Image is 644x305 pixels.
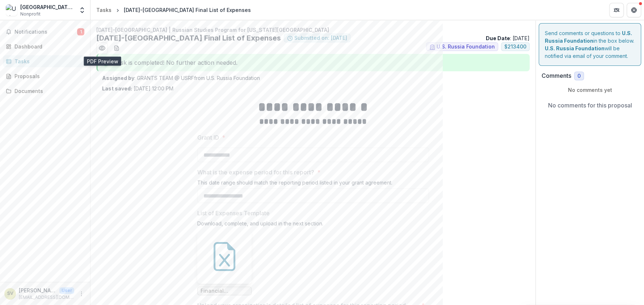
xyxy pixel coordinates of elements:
[14,29,77,35] span: Notifications
[6,4,17,16] img: University of Kansas Center for Research
[77,289,86,298] button: More
[486,34,530,42] p: : [DATE]
[197,229,252,295] div: Financial Report_List of Expenses Template.xls
[197,168,314,177] p: What is the expense period for this report?
[93,5,254,15] nav: breadcrumb
[19,287,56,294] p: [PERSON_NAME] [PERSON_NAME]
[504,44,526,50] span: $ 213400
[102,74,524,82] p: : GRANTS TEAM @ USRF from U.S. Russia Foundation
[577,73,581,79] span: 0
[96,26,530,34] p: [DATE]-[GEOGRAPHIC_DATA] | Russian Studies Program for [US_STATE][GEOGRAPHIC_DATA]
[102,85,173,92] p: [DATE] 12:00 PM
[627,3,641,17] button: Get Help
[19,294,74,301] p: [EMAIL_ADDRESS][DOMAIN_NAME]
[102,75,134,81] strong: Assigned by
[14,72,81,80] div: Proposals
[539,23,641,66] div: Send comments or questions to in the box below. will be notified via email of your comment.
[96,54,530,71] div: Task is completed! No further action needed.
[3,85,87,97] a: Documents
[542,86,638,94] p: No comments yet
[197,133,219,142] p: Grant ID
[609,3,624,17] button: Partners
[197,179,429,188] div: This date range should match the reporting period listed in your grant agreement.
[486,35,510,41] strong: Due Date
[3,26,87,38] button: Notifications1
[294,35,347,41] span: Submitted on: [DATE]
[197,209,270,217] p: List of Expenses Template
[96,42,108,54] button: Preview 78f48205-a142-4849-bc64-3cd56e12f1e4.pdf
[20,11,41,17] span: Nonprofit
[20,3,74,11] div: [GEOGRAPHIC_DATA][US_STATE] for Research
[14,43,81,50] div: Dashboard
[3,55,87,67] a: Tasks
[124,6,251,14] div: [DATE]-[GEOGRAPHIC_DATA] Final List of Expenses
[201,288,248,294] span: Financial Report_List of Expenses Template.xls
[14,87,81,95] div: Documents
[542,72,571,79] h2: Comments
[3,70,87,82] a: Proposals
[545,45,605,51] strong: U.S. Russia Foundation
[59,287,74,294] p: User
[14,58,81,65] div: Tasks
[548,101,632,110] p: No comments for this proposal
[197,220,429,229] div: Download, complete, and upload in the next section.
[77,28,84,35] span: 1
[437,44,495,50] span: U.S. Russia Foundation
[96,6,111,14] div: Tasks
[111,42,122,54] button: download-word-button
[93,5,114,15] a: Tasks
[3,41,87,52] a: Dashboard
[96,34,281,42] h2: [DATE]-[GEOGRAPHIC_DATA] Final List of Expenses
[77,3,87,17] button: Open entity switcher
[102,85,132,92] strong: Last saved:
[7,291,13,296] div: Stella, Elise Valentina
